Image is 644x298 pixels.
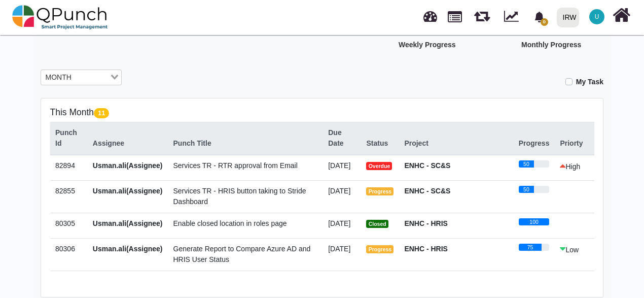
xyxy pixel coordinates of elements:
[519,138,550,149] div: Progress
[55,219,75,227] span: 80305
[328,127,355,149] div: Due Date
[404,138,508,149] div: Project
[366,187,393,195] span: Progress
[55,161,75,170] span: 82894
[399,41,456,49] text: Weekly Progress
[519,218,550,225] div: 100
[323,213,361,238] td: [DATE]
[173,161,298,170] span: Services TR - RTR approval from Email
[93,219,163,227] span: Usman.ali(Assignee)
[323,155,361,181] td: [DATE]
[541,18,548,26] span: 0
[589,9,604,24] span: Usman.ali
[563,9,577,26] div: IRW
[41,70,122,86] div: Search for option
[93,161,163,170] span: Usman.ali(Assignee)
[423,6,437,21] span: Dashboard
[93,187,163,195] span: Usman.ali(Assignee)
[55,127,82,149] div: Punch Id
[613,6,630,25] i: Home
[12,2,108,32] img: qpunch-sp.fa6292f.png
[560,138,589,149] div: Priorty
[448,7,462,22] span: Projects
[366,220,388,228] span: Closed
[404,161,450,170] strong: ENHC - SC&S
[173,138,318,149] div: Punch Title
[93,138,163,149] div: Assignee
[530,8,548,26] div: Notification
[404,219,448,227] strong: ENHC - HRIS
[50,107,594,118] h5: This Month
[519,244,542,251] div: 75
[173,219,287,227] span: Enable closed location in roles page
[94,108,109,118] span: 11
[323,180,361,213] td: [DATE]
[93,245,163,253] span: Usman.ali(Assignee)
[534,12,545,22] svg: bell fill
[75,72,109,83] input: Search for option
[555,155,594,181] td: High
[366,138,393,149] div: Status
[555,238,594,271] td: Low
[173,245,311,263] span: Generate Report to Compare Azure AD and HRIS User Status
[519,160,534,168] div: 50
[173,187,306,206] span: Services TR - HRIS button taking to Stride Dashboard
[55,245,75,253] span: 80306
[528,1,553,32] a: bell fill0
[366,245,393,253] span: Progress
[499,1,528,34] div: Dynamic Report
[521,41,581,49] text: Monthly Progress
[595,14,599,20] span: U
[55,187,75,195] span: 82855
[404,187,450,195] strong: ENHC - SC&S
[519,186,534,193] div: 50
[43,72,74,83] span: MONTH
[576,77,603,87] label: My Task
[552,1,583,34] a: IRW
[474,5,490,22] span: Releases
[323,238,361,271] td: [DATE]
[583,1,611,33] a: U
[366,162,392,170] span: Overdue
[404,245,448,253] strong: ENHC - HRIS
